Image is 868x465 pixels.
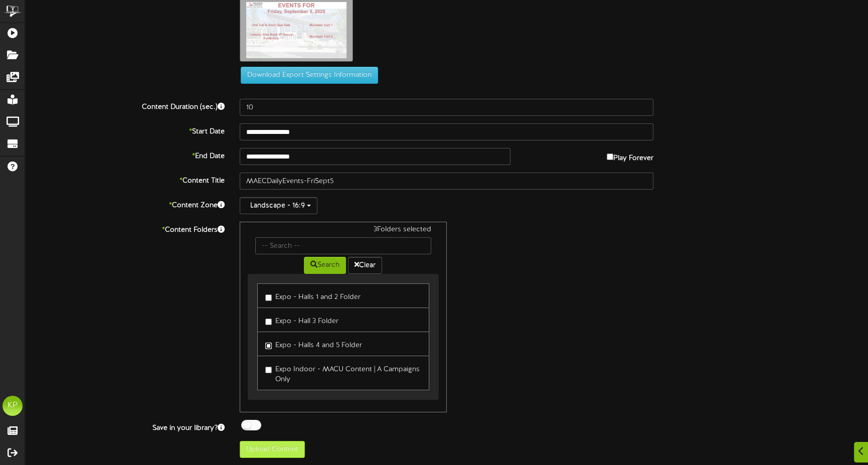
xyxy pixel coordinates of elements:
input: Expo Indoor - MACU Content | A Campaigns Only [265,367,272,373]
button: Clear [348,257,382,274]
label: Content Zone [18,197,232,211]
label: Expo - Halls 1 and 2 Folder [265,289,361,302]
button: Download Export Settings Information [241,67,378,84]
a: Download Export Settings Information [236,72,378,79]
button: Landscape - 16:9 [240,197,317,214]
label: Expo Indoor - MACU Content | A Campaigns Only [265,361,421,385]
input: Expo - Halls 1 and 2 Folder [265,294,272,301]
div: 3 Folders selected [248,225,439,237]
button: Search [304,257,346,274]
label: Content Folders [18,222,232,235]
label: Save in your library? [18,420,232,433]
label: End Date [18,148,232,162]
label: Start Date [18,123,232,137]
label: Play Forever [607,148,653,164]
input: Play Forever [607,153,613,160]
input: Expo - Halls 4 and 5 Folder [265,343,272,349]
input: Title of this Content [240,173,654,190]
label: Expo - Hall 3 Folder [265,313,338,327]
input: -- Search -- [255,237,431,254]
label: Expo - Halls 4 and 5 Folder [265,337,362,351]
input: Expo - Hall 3 Folder [265,319,272,325]
button: Upload Content [240,441,305,458]
label: Content Duration (sec.) [18,99,232,112]
label: Content Title [18,173,232,186]
div: KP [3,396,23,416]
